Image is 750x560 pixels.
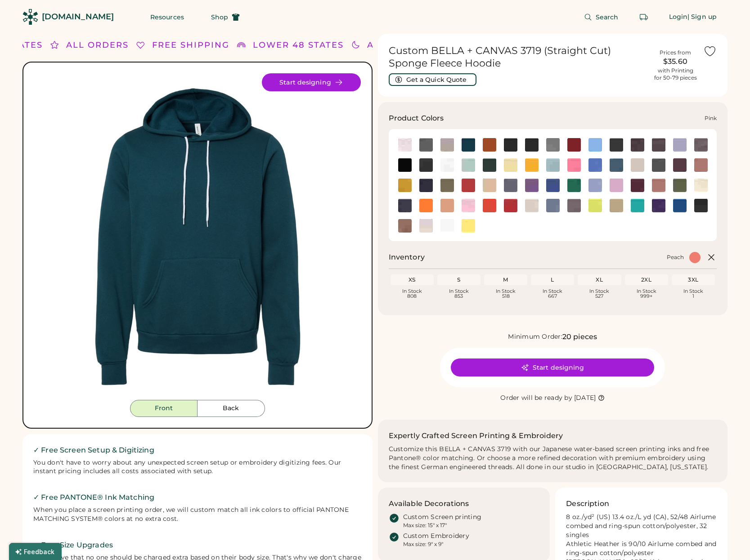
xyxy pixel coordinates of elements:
[588,158,602,172] img: Heather Columbia Blue Swatch Image
[673,179,687,192] img: Military Green Swatch Image
[546,199,560,212] div: Steel Blue
[504,138,517,152] img: Black Swatch Image
[483,179,496,192] img: Heather Sand Dune Swatch Image
[694,179,708,192] div: Natural
[652,158,665,172] img: Heather Forest Swatch Image
[483,199,496,212] img: Poppy Swatch Image
[483,199,496,212] div: Poppy
[419,199,433,212] img: Orange Swatch Image
[567,138,581,152] div: Cardinal
[253,39,344,51] div: LOWER 48 STATES
[562,332,597,342] div: 20 pieces
[579,276,619,283] div: XL
[660,49,691,56] div: Prices from
[483,138,496,152] img: Autumn Swatch Image
[200,8,251,26] button: Shop
[631,158,644,172] div: Heather Dust
[574,394,596,403] div: [DATE]
[398,219,412,233] img: Vintage Brown Swatch Image
[525,138,539,152] div: Black Heather
[33,492,362,503] h2: ✓ Free PANTONE® Ink Matching
[631,199,644,212] div: Teal
[403,532,469,541] div: Custom Embroidery
[398,199,412,212] img: Navy Swatch Image
[139,8,195,26] button: Resources
[610,199,623,212] div: Tan
[33,506,362,524] div: When you place a screen printing order, we will custom match all ink colors to official PANTONE M...
[694,179,708,192] img: Natural Swatch Image
[198,400,265,417] button: Back
[33,540,362,551] h2: ✓ Free Size Upgrades
[398,179,412,192] div: Heather Mustard
[687,13,717,22] div: | Sign up
[694,158,708,172] img: Heather Mauve Swatch Image
[439,289,479,299] div: In Stock 853
[627,276,666,283] div: 2XL
[525,199,539,212] div: Silver
[462,219,475,233] div: Yellow
[440,138,454,152] div: Athletic Heather
[398,179,412,192] img: Heather Mustard Swatch Image
[673,138,687,152] div: Dark Lavender
[525,179,539,192] img: Heather Team Purple Swatch Image
[440,199,454,212] div: Peach
[34,73,361,400] div: 3719 Style Image
[398,158,412,172] div: DTG Black
[33,458,362,476] div: You don't have to worry about any unexpected screen setup or embroidery digitizing fees. Our inst...
[389,498,469,509] h3: Available Decorations
[398,199,412,212] div: Navy
[525,179,539,192] div: Heather Team Purple
[462,158,475,172] img: Dusty Blue Swatch Image
[389,73,476,86] button: Get a Quick Quote
[669,13,688,22] div: Login
[546,179,560,192] div: Heather True Royal
[398,158,412,172] img: DTG Black Swatch Image
[66,39,129,51] div: ALL ORDERS
[631,138,644,152] div: Dark Grey Heather
[533,276,572,283] div: L
[34,73,361,400] img: 3719 - Peach Front Image
[546,138,560,152] img: Blue Storm Swatch Image
[667,254,684,261] div: Peach
[567,138,581,152] img: Cardinal Swatch Image
[588,179,602,192] div: Lavender Blue
[419,219,433,233] div: Vintage White
[211,14,228,20] span: Shop
[588,199,602,212] div: Strobe
[673,179,687,192] div: Military Green
[419,179,433,192] img: Heather Navy Swatch Image
[705,115,717,122] div: Pink
[262,73,361,91] button: Start designing
[631,199,644,212] img: Teal Swatch Image
[546,179,560,192] img: Heather True Royal Swatch Image
[694,158,708,172] div: Heather Mauve
[419,199,433,212] div: Orange
[610,138,623,152] div: Dark Grey
[673,199,687,212] img: True Royal Swatch Image
[674,276,713,283] div: 3XL
[652,138,665,152] img: Dark Grey Marble Swatch Image
[610,158,623,172] div: Heather Deep Teal
[504,199,517,212] img: Red Swatch Image
[440,199,454,212] img: Peach Swatch Image
[403,513,482,522] div: Custom Screen printing
[567,199,581,212] div: Storm
[440,219,454,233] div: White
[567,179,581,192] div: Kelly
[504,199,517,212] div: Red
[546,158,560,172] div: Heather Blue Lagoon
[440,179,454,192] div: Heather Olive
[631,179,644,192] div: Maroon
[486,289,525,299] div: In Stock 518
[567,179,581,192] img: Kelly Swatch Image
[152,39,229,51] div: FREE SHIPPING
[546,199,560,212] img: Steel Blue Swatch Image
[654,67,697,81] div: with Printing for 50-79 pieces
[610,138,623,152] img: Dark Grey Swatch Image
[392,289,432,299] div: In Stock 808
[483,158,496,172] div: Forest
[504,138,517,152] div: Black
[627,289,666,299] div: In Stock 999+
[440,158,454,172] div: DTG White
[419,219,433,233] img: Vintage White Swatch Image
